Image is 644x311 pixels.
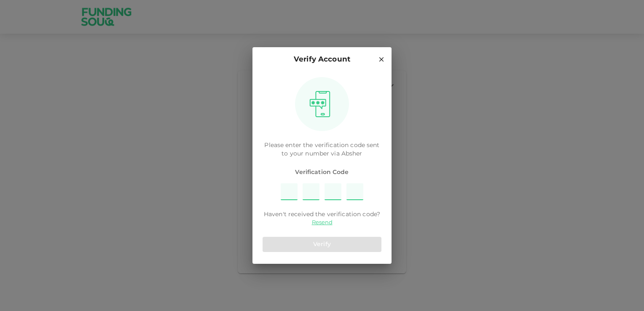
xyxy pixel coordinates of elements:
span: Verification Code [263,168,381,177]
input: Please enter OTP character 1 [281,183,298,200]
input: Please enter OTP character 3 [325,183,341,200]
span: Haven't received the verification code? [264,210,380,219]
a: Resend [312,219,333,227]
p: Please enter the verification code sent to your number via Absher [263,141,381,158]
p: Verify Account [294,54,350,65]
input: Please enter OTP character 2 [303,183,319,200]
img: otpImage [306,91,333,118]
input: Please enter OTP character 4 [346,183,363,200]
